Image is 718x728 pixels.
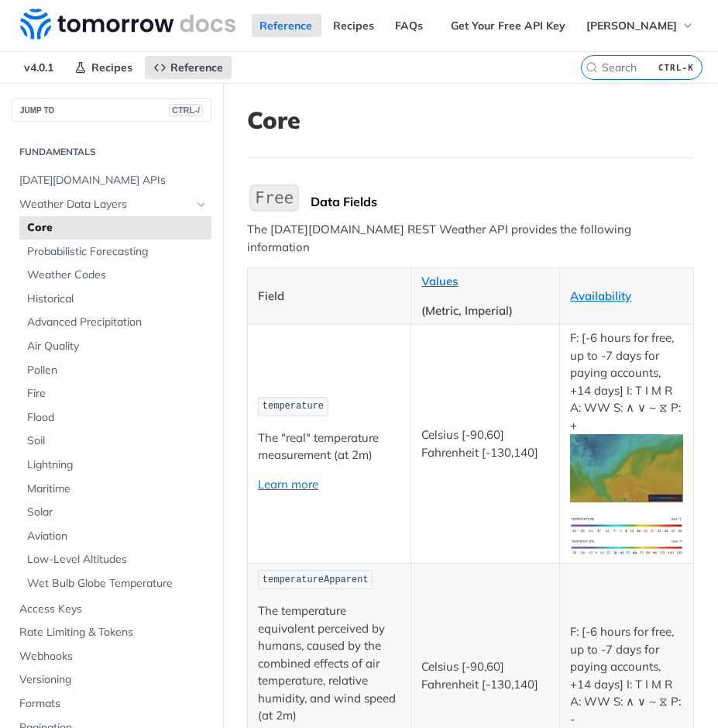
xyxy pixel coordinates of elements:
[19,572,211,595] a: Wet Bulb Globe Temperature
[258,602,400,725] p: The temperature equivalent perceived by humans, caused by the combined effects of air temperature...
[27,315,208,330] span: Advanced Precipitation
[421,426,549,461] p: Celsius [-90,60] Fahrenheit [-130,140]
[12,598,211,621] a: Access Keys
[19,335,211,358] a: Air Quality
[19,197,191,212] span: Weather Data Layers
[27,292,208,307] span: Historical
[12,98,211,122] button: JUMP TOCTRL-/
[586,61,598,74] svg: Search
[258,430,400,464] p: The "real" temperature measurement (at 2m)
[442,14,574,37] a: Get Your Free API Key
[247,221,694,256] p: The [DATE][DOMAIN_NAME] REST Weather API provides the following information
[570,539,683,554] span: Expand image
[27,339,208,354] span: Air Quality
[263,574,369,585] span: temperatureApparent
[12,668,211,692] a: Versioning
[578,14,703,37] button: [PERSON_NAME]
[570,460,683,474] span: Expand image
[19,625,208,640] span: Rate Limiting & Tokens
[19,288,211,311] a: Historical
[311,194,694,209] div: Data Fields
[15,56,62,79] span: v4.0.1
[170,60,223,74] span: Reference
[421,302,549,320] p: (Metric, Imperial)
[421,274,458,288] a: Values
[19,454,211,477] a: Lightning
[27,220,208,236] span: Core
[570,329,683,502] p: F: [-6 hours for free, up to -7 days for paying accounts, +14 days] I: T I M R A: WW S: ∧ ∨ ~ ⧖ P: +
[325,14,383,37] a: Recipes
[19,216,211,240] a: Core
[19,264,211,287] a: Weather Codes
[12,145,211,159] h2: Fundamentals
[195,198,208,211] button: Hide subpages for Weather Data Layers
[19,501,211,524] a: Solar
[27,529,208,544] span: Aviation
[570,288,631,303] a: Availability
[19,359,211,382] a: Pollen
[570,623,683,728] p: F: [-6 hours for free, up to -7 days for paying accounts, +14 days] I: T I M R A: WW S: ∧ ∨ ~ ⧖ P: -
[27,576,208,592] span: Wet Bulb Globe Temperature
[27,244,208,260] span: Probabilistic Forecasting
[19,696,208,712] span: Formats
[27,363,208,378] span: Pollen
[19,548,211,571] a: Low-Level Altitudes
[66,56,141,79] a: Recipes
[19,649,208,664] span: Webhooks
[436,14,516,37] a: Help Center
[12,645,211,668] a: Webhooks
[421,658,549,693] p: Celsius [-90,60] Fahrenheit [-130,140]
[19,406,211,430] a: Flood
[145,56,232,79] a: Reference
[19,478,211,501] a: Maritime
[91,60,132,74] span: Recipes
[27,267,208,283] span: Weather Codes
[570,516,683,531] span: Expand image
[252,14,321,37] a: Reference
[12,621,211,644] a: Rate Limiting & Tokens
[12,193,211,216] a: Weather Data LayersHide subpages for Weather Data Layers
[169,104,203,116] span: CTRL-/
[19,311,211,334] a: Advanced Precipitation
[27,410,208,426] span: Flood
[387,14,432,37] a: FAQs
[258,477,318,492] a: Learn more
[12,692,211,716] a: Formats
[19,240,211,264] a: Probabilistic Forecasting
[258,288,400,305] p: Field
[27,505,208,520] span: Solar
[19,382,211,405] a: Fire
[19,173,208,188] span: [DATE][DOMAIN_NAME] APIs
[247,106,694,134] h1: Core
[27,552,208,568] span: Low-Level Altitudes
[19,525,211,548] a: Aviation
[20,9,235,40] img: Tomorrow.io Weather API Docs
[27,481,208,497] span: Maritime
[27,433,208,449] span: Soil
[27,457,208,473] span: Lightning
[19,672,208,688] span: Versioning
[263,401,324,412] span: temperature
[27,386,208,402] span: Fire
[19,602,208,617] span: Access Keys
[586,19,677,33] span: [PERSON_NAME]
[654,60,698,75] kbd: CTRL-K
[19,430,211,453] a: Soil
[12,169,211,192] a: [DATE][DOMAIN_NAME] APIs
